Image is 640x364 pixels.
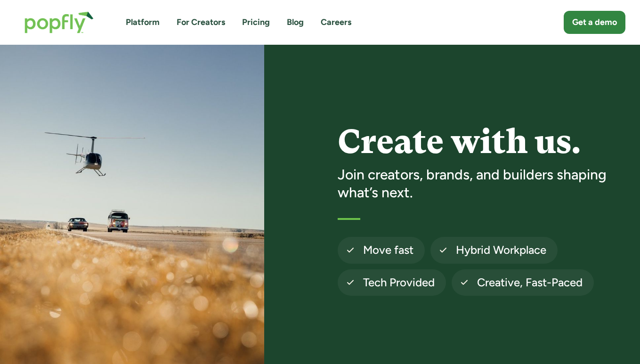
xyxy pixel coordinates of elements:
a: For Creators [177,16,225,28]
a: Blog [287,16,304,28]
h4: Creative, Fast-Paced [477,275,583,290]
a: Get a demo [564,11,625,34]
h3: Join creators, brands, and builders shaping what’s next. [338,166,622,201]
h4: Tech Provided [363,275,435,290]
a: Pricing [242,16,270,28]
a: home [15,2,103,43]
a: Careers [321,16,351,28]
div: Get a demo [572,16,617,28]
h1: Create with us. [338,124,622,160]
a: Platform [126,16,160,28]
h4: Move fast [363,243,413,258]
h4: Hybrid Workplace [456,243,546,258]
